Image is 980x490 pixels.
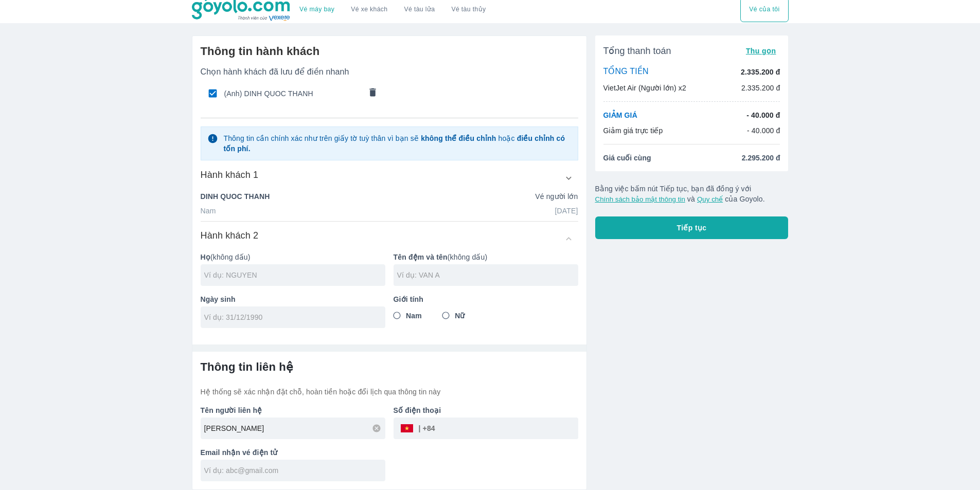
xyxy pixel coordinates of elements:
[747,125,780,136] p: - 40.000 đ
[697,195,723,203] button: Quy chế
[595,195,685,203] button: Chính sách bảo mật thông tin
[201,44,578,59] h6: Thông tin hành khách
[421,134,496,142] strong: không thể điều chỉnh
[224,88,361,99] span: (Anh) DINH QUOC THANH
[746,47,776,55] span: Thu gọn
[204,270,385,280] input: Ví dụ: NGUYEN
[201,253,210,261] b: Họ
[746,110,780,120] p: - 40.000 đ
[201,294,385,304] p: Ngày sinh
[299,6,334,13] a: Vé máy bay
[603,110,637,120] p: GIẢM GIÁ
[201,229,259,242] h6: Hành khách 2
[535,191,578,202] p: Vé người lớn
[201,360,578,374] h6: Thông tin liên hệ
[595,184,789,204] p: Bằng việc bấm nút Tiếp tục, bạn đã đồng ý với và của Goyolo.
[555,206,578,216] p: [DATE]
[351,6,387,13] a: Vé xe khách
[204,465,385,476] input: Ví dụ: abc@gmail.com
[595,216,789,239] button: Tiếp tục
[603,66,649,78] p: TỔNG TIỀN
[397,270,578,280] input: Ví dụ: VAN A
[201,169,259,181] h6: Hành khách 1
[362,83,383,104] button: comments
[201,191,270,202] p: DINH QUOC THANH
[204,423,385,433] input: Ví dụ: NGUYEN VAN A
[742,44,780,58] button: Thu gọn
[394,294,578,304] p: Giới tính
[201,387,578,397] p: Hệ thống sẽ xác nhận đặt chỗ, hoàn tiền hoặc đổi lịch qua thông tin này
[223,133,571,154] p: Thông tin cần chính xác như trên giấy tờ tuỳ thân vì bạn sẽ hoặc
[741,67,780,77] p: 2.335.200 đ
[394,252,578,262] p: (không dấu)
[455,311,465,321] span: Nữ
[406,311,422,321] span: Nam
[201,406,262,414] b: Tên người liên hệ
[201,206,216,216] p: Nam
[742,153,780,163] span: 2.295.200 đ
[394,253,448,261] b: Tên đệm và tên
[677,223,707,233] span: Tiếp tục
[201,67,578,77] p: Chọn hành khách đã lưu để điền nhanh
[201,252,385,262] p: (không dấu)
[741,83,780,93] p: 2.335.200 đ
[201,448,278,457] b: Email nhận vé điện tử
[394,406,441,414] b: Số điện thoại
[603,125,663,136] p: Giảm giá trực tiếp
[204,312,375,322] input: Ví dụ: 31/12/1990
[603,83,686,93] p: VietJet Air (Người lớn) x2
[603,45,671,57] span: Tổng thanh toán
[603,153,651,163] span: Giá cuối cùng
